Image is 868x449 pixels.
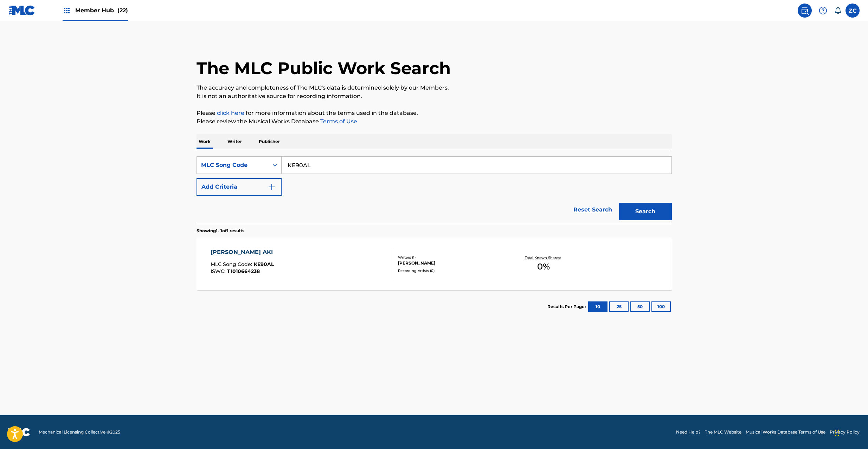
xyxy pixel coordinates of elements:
[537,260,550,273] span: 0 %
[197,156,672,224] form: Search Form
[846,4,860,18] div: User Menu
[848,314,868,370] iframe: Resource Center
[197,117,672,126] p: Please review the Musical Works Database
[268,183,276,191] img: 9d2ae6d4665cec9f34b9.svg
[201,161,264,169] div: MLC Song Code
[619,203,672,220] button: Search
[816,4,830,18] div: Help
[798,4,812,18] a: Public Search
[227,268,260,274] span: T1010664238
[257,134,282,149] p: Publisher
[801,6,809,15] img: search
[211,268,227,274] span: ISWC :
[570,202,616,217] a: Reset Search
[319,118,357,125] a: Terms of Use
[398,268,504,273] div: Recording Artists ( 0 )
[197,109,672,117] p: Please for more information about the terms used in the database.
[211,261,254,267] span: MLC Song Code :
[197,92,672,100] p: It is not an authoritative source for recording information.
[197,58,451,79] h1: The MLC Public Work Search
[835,422,839,443] div: Drag
[75,6,128,14] span: Member Hub
[819,6,827,15] img: help
[254,261,274,267] span: KE90AL
[830,429,860,435] a: Privacy Policy
[39,429,120,435] span: Mechanical Licensing Collective © 2025
[197,84,672,92] p: The accuracy and completeness of The MLC's data is determined solely by our Members.
[833,415,868,449] iframe: Chat Widget
[588,301,607,312] button: 10
[609,301,629,312] button: 25
[197,237,672,290] a: [PERSON_NAME] AKIMLC Song Code:KE90ALISWC:T1010664238Writers (1)[PERSON_NAME]Recording Artists (0...
[651,301,671,312] button: 100
[630,301,650,312] button: 50
[746,429,825,435] a: Musical Works Database Terms of Use
[398,255,504,260] div: Writers ( 1 )
[676,429,701,435] a: Need Help?
[225,134,244,149] p: Writer
[398,260,504,266] div: [PERSON_NAME]
[197,134,213,149] p: Work
[117,7,128,14] span: (22)
[63,6,71,15] img: Top Rightsholders
[705,429,741,435] a: The MLC Website
[197,178,282,196] button: Add Criteria
[217,110,244,116] a: click here
[547,304,587,310] p: Results Per Page:
[211,248,276,256] div: [PERSON_NAME] AKI
[525,255,562,260] p: Total Known Shares:
[8,5,36,15] img: MLC Logo
[197,228,244,234] p: Showing 1 - 1 of 1 results
[8,428,30,436] img: logo
[834,7,841,14] div: Notifications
